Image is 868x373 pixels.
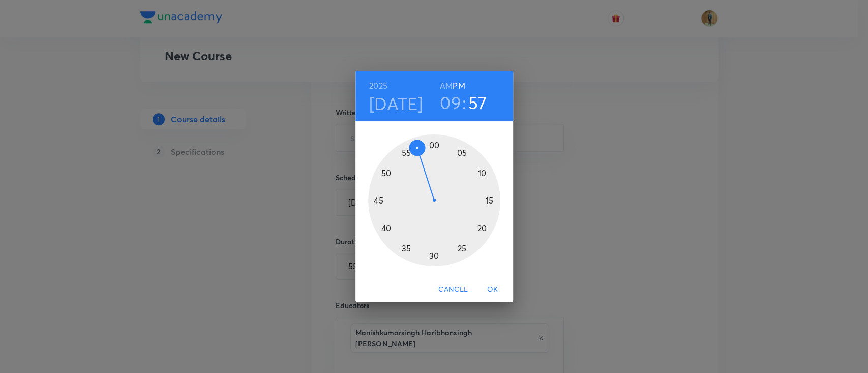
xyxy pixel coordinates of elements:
[468,92,487,113] button: 57
[438,283,468,296] span: Cancel
[434,280,472,299] button: Cancel
[476,280,509,299] button: OK
[369,93,423,114] button: [DATE]
[481,283,505,296] span: OK
[369,79,387,93] button: 2025
[462,92,466,113] h3: :
[440,79,453,93] button: AM
[453,79,465,93] button: PM
[440,92,461,113] button: 09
